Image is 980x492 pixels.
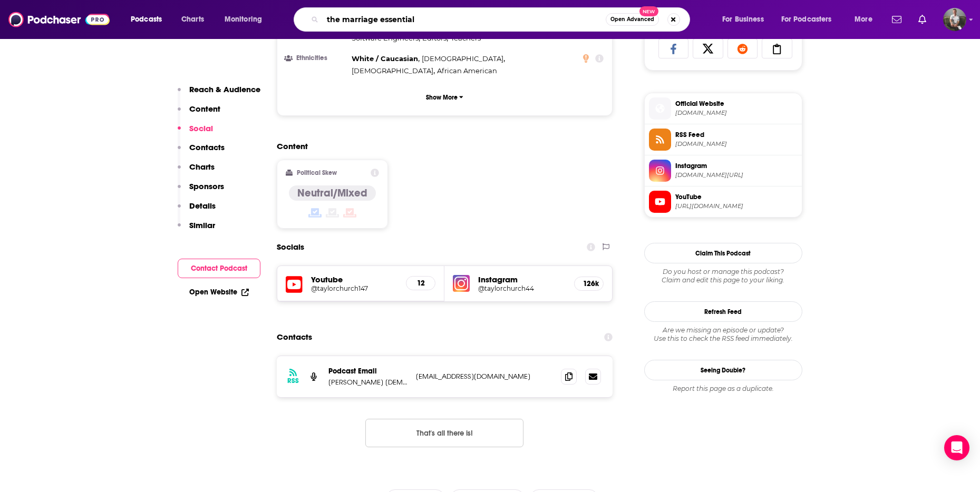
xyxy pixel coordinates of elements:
p: [PERSON_NAME] [DEMOGRAPHIC_DATA] [328,378,407,387]
span: [DEMOGRAPHIC_DATA] [422,54,503,63]
span: Charts [181,12,204,27]
p: Sponsors [189,181,224,191]
div: Search podcasts, credits, & more... [304,7,700,32]
span: , [422,53,505,65]
span: YouTube [675,192,798,202]
a: Official Website[DOMAIN_NAME] [649,97,798,120]
a: YouTube[URL][DOMAIN_NAME] [649,191,798,213]
button: open menu [217,11,276,28]
button: Details [178,201,216,220]
h5: 12 [415,279,426,288]
a: @taylorchurch44 [478,284,566,292]
button: Reach & Audience [178,84,260,104]
button: Contact Podcast [178,259,260,278]
a: Share on Reddit [727,38,758,58]
h2: Socials [277,237,304,257]
img: Podchaser - Follow, Share and Rate Podcasts [8,9,110,29]
span: Do you host or manage this podcast? [644,268,802,276]
div: Open Intercom Messenger [944,435,969,460]
button: Content [178,104,220,123]
a: Show notifications dropdown [888,11,906,28]
span: Monitoring [225,12,262,27]
span: , [352,65,435,77]
h2: Content [277,141,605,151]
span: African American [437,66,497,75]
h2: Contacts [277,327,312,347]
span: Software Engineers [352,34,419,42]
p: Charts [189,162,215,172]
a: Share on Facebook [658,38,689,58]
span: Teachers [451,34,481,42]
button: Refresh Feed [644,301,802,322]
p: [EMAIL_ADDRESS][DOMAIN_NAME] [416,372,553,381]
button: Claim This Podcast [644,243,802,263]
button: Sponsors [178,181,224,201]
img: User Profile [943,8,966,31]
span: New [639,6,658,16]
a: Instagram[DOMAIN_NAME][URL] [649,160,798,182]
a: @taylorchurch147 [311,284,398,292]
span: Instagram [675,161,798,171]
p: Similar [189,220,215,230]
input: Search podcasts, credits, & more... [323,11,606,28]
span: https://www.youtube.com/@taylorchurch147 [675,202,798,210]
p: Podcast Email [328,367,407,376]
span: Editors [422,34,447,42]
span: [DEMOGRAPHIC_DATA] [352,66,433,75]
h2: Political Skew [297,169,337,176]
span: Official Website [675,99,798,109]
button: open menu [123,11,176,28]
a: Seeing Double? [644,360,802,380]
a: Copy Link [762,38,792,58]
button: open menu [774,11,847,28]
a: RSS Feed[DOMAIN_NAME] [649,129,798,151]
h5: 126k [583,279,595,288]
button: Social [178,123,213,143]
img: iconImage [453,275,470,292]
h3: RSS [287,377,299,385]
h4: Neutral/Mixed [297,186,367,200]
button: Nothing here. [365,419,523,447]
div: Are we missing an episode or update? Use this to check the RSS feed immediately. [644,326,802,343]
button: Charts [178,162,215,181]
a: Show notifications dropdown [914,11,930,28]
span: ofstoneandclay.podbean.com [675,109,798,117]
button: open menu [715,11,777,28]
span: , [352,53,420,65]
h3: Ethnicities [286,55,347,62]
span: For Business [722,12,764,27]
a: Share on X/Twitter [693,38,723,58]
div: Claim and edit this page to your liking. [644,268,802,284]
h5: Youtube [311,274,398,284]
a: Open Website [189,288,249,297]
span: Logged in as trevordhanson [943,8,966,31]
p: Show More [426,94,458,101]
button: open menu [847,11,886,28]
span: For Podcasters [781,12,832,27]
span: Open Advanced [610,17,654,22]
span: instagram.com/taylorchurch44 [675,171,798,179]
div: Report this page as a duplicate. [644,385,802,393]
button: Open AdvancedNew [606,13,659,26]
button: Show More [286,87,604,107]
p: Reach & Audience [189,84,260,94]
span: anchor.fm [675,140,798,148]
h5: Instagram [478,274,566,284]
p: Contacts [189,142,225,152]
span: More [855,12,872,27]
p: Social [189,123,213,133]
p: Details [189,201,216,211]
span: Podcasts [131,12,162,27]
button: Show profile menu [943,8,966,31]
a: Charts [174,11,210,28]
button: Similar [178,220,215,240]
span: RSS Feed [675,130,798,140]
button: Contacts [178,142,225,162]
p: Content [189,104,220,114]
span: White / Caucasian [352,54,418,63]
